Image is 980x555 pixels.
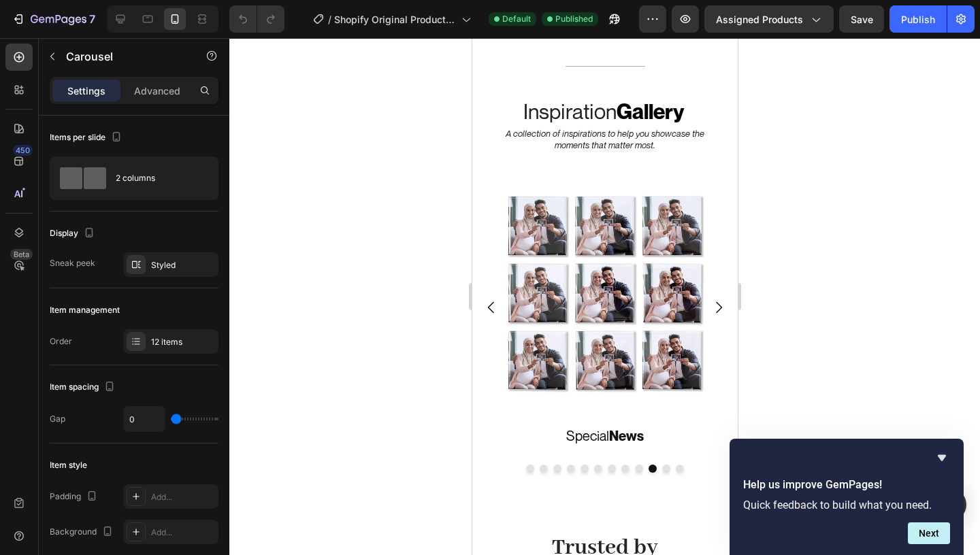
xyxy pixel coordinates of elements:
[50,459,87,471] div: Item style
[743,499,950,511] p: Quick feedback to build what you need.
[901,12,935,27] div: Publish
[151,526,215,539] div: Add...
[934,450,950,466] button: Hide survey
[10,249,33,260] div: Beta
[50,257,95,269] div: Sneak peek
[743,450,950,544] div: Help us improve GemPages!
[67,84,105,98] p: Settings
[839,5,884,33] button: Save
[851,14,873,25] span: Save
[555,13,593,25] span: Published
[50,378,118,397] div: Item spacing
[151,336,215,348] div: 12 items
[13,145,33,156] div: 450
[743,477,950,493] h2: Help us improve GemPages!
[50,224,97,243] div: Display
[50,335,72,348] div: Order
[50,413,65,425] div: Gap
[134,84,180,98] p: Advanced
[229,5,284,33] div: Undo/Redo
[716,12,803,27] span: Assigned Products
[124,407,165,431] input: Auto
[89,11,95,27] p: 7
[50,488,100,506] div: Padding
[334,12,456,27] span: Shopify Original Product Template
[50,304,120,316] div: Item management
[472,38,738,555] iframe: Design area
[704,5,834,33] button: Assigned Products
[50,523,116,541] div: Background
[502,13,531,25] span: Default
[889,5,947,33] button: Publish
[151,259,215,271] div: Styled
[116,163,199,194] div: 2 columns
[908,522,950,544] button: Next question
[5,5,101,33] button: 7
[328,12,331,27] span: /
[151,491,215,503] div: Add...
[50,129,125,147] div: Items per slide
[66,48,182,65] p: Carousel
